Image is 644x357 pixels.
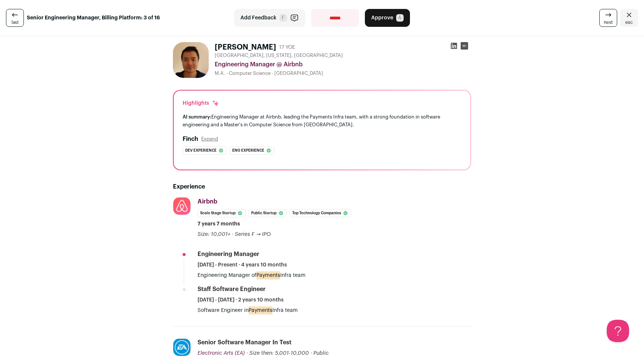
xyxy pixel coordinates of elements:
span: Series F → IPO [235,232,271,237]
span: · [232,231,233,238]
span: [GEOGRAPHIC_DATA], [US_STATE], [GEOGRAPHIC_DATA] [215,53,343,59]
span: Public [313,351,329,356]
span: · Size then: 5,001-10,000 [246,351,309,356]
span: Approve [371,14,393,22]
div: Engineering Manager @ Airbnb [215,60,471,69]
span: Dev experience [185,147,217,154]
span: Eng experience [232,147,264,154]
span: esc [625,19,633,25]
h2: Experience [173,182,471,191]
div: Senior Software Manager in Test [198,338,291,347]
iframe: Help Scout Beacon - Open [607,320,629,342]
span: Electronic Arts (EA) [198,351,245,356]
span: F [280,14,287,22]
li: Scale Stage Startup [198,209,246,217]
span: last [12,19,19,25]
div: Staff Software Engineer [198,285,266,293]
li: Public Startup [249,209,287,217]
h2: Finch [183,135,198,143]
mark: Payments [249,306,272,315]
span: A [396,14,404,22]
span: AI summary: [183,114,211,119]
span: [DATE] - [DATE] · 2 years 10 months [198,296,284,304]
span: 7 years 7 months [198,220,240,228]
a: next [599,9,617,27]
img: 507d33e03ac1d424546d75c51413991328a9182e28158620fdff672902ea4d7c.jpg [173,42,209,78]
p: Engineering Manager of Infra team [198,272,471,279]
a: last [6,9,24,27]
span: [DATE] - Present · 4 years 10 months [198,261,287,269]
img: f7ee27a8154c7f57b35e6fc696d60641982f0b4c9606d01175eb6497c2bb2302.jpg [173,339,190,356]
div: 17 YOE [279,44,295,51]
span: next [604,19,613,25]
button: Approve A [365,9,410,27]
span: Airbnb [198,199,217,205]
span: Size: 10,001+ [198,232,230,237]
span: · [310,350,312,357]
div: M.A. - Computer Science - [GEOGRAPHIC_DATA] [215,70,471,76]
div: Engineering Manager at Airbnb, leading the Payments Infra team, with a strong foundation in softw... [183,113,461,129]
a: Close [620,9,638,27]
div: Engineering Manager [198,250,259,258]
div: Highlights [183,99,220,107]
li: Top Technology Companies [290,209,351,217]
p: Software Engineer in Infra team [198,307,471,314]
h1: [PERSON_NAME] [215,42,276,53]
button: Add Feedback F [234,9,305,27]
mark: Payments [256,271,280,279]
img: 7ce577d4c60d86e6b0596865b4382bfa94f83f1f30dc48cf96374cf203c6e0db.jpg [173,198,190,215]
button: Expand [201,136,218,142]
span: Add Feedback [240,14,277,22]
strong: Senior Engineering Manager, Billing Platform: 3 of 16 [27,14,160,22]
